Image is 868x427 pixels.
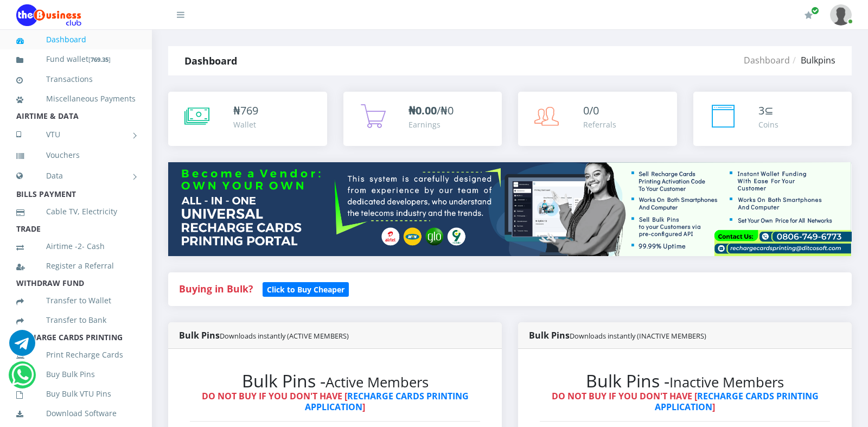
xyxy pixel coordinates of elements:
a: Buy Bulk Pins [16,362,136,387]
a: Data [16,162,136,189]
small: Downloads instantly (INACTIVE MEMBERS) [570,331,706,341]
a: Click to Buy Cheaper [263,282,349,295]
a: Chat for support [9,338,35,356]
img: Logo [16,4,81,26]
a: RECHARGE CARDS PRINTING APPLICATION [655,390,819,412]
div: Coins [758,119,778,130]
img: User [830,4,852,26]
i: Renew/Upgrade Subscription [805,11,813,20]
strong: Bulk Pins [179,329,349,341]
strong: Buying in Bulk? [179,282,253,295]
span: 769 [240,103,258,118]
a: Print Recharge Cards [16,342,136,367]
a: RECHARGE CARDS PRINTING APPLICATION [305,390,469,412]
a: VTU [16,121,136,148]
a: Download Software [16,401,136,426]
a: Transfer to Wallet [16,288,136,313]
a: Airtime -2- Cash [16,234,136,259]
a: Dashboard [744,54,790,66]
div: Wallet [233,119,258,130]
a: Register a Referral [16,253,136,278]
div: ₦ [233,103,258,119]
div: Referrals [583,119,616,130]
strong: Bulk Pins [529,329,706,341]
a: Transfer to Bank [16,308,136,333]
a: ₦769 Wallet [168,92,327,146]
small: Active Members [325,373,429,392]
strong: DO NOT BUY IF YOU DON'T HAVE [ ] [552,390,819,412]
b: Click to Buy Cheaper [267,284,344,295]
div: Earnings [409,119,454,130]
span: /₦0 [409,103,454,118]
small: Inactive Members [669,373,784,392]
span: 3 [758,103,764,118]
b: ₦0.00 [409,103,437,118]
small: Downloads instantly (ACTIVE MEMBERS) [220,331,349,341]
span: Renew/Upgrade Subscription [811,7,819,15]
b: 769.35 [91,55,108,63]
img: multitenant_rcp.png [168,162,852,256]
strong: Dashboard [184,54,237,67]
small: [ ] [88,55,111,63]
a: 0/0 Referrals [518,92,677,146]
a: Transactions [16,67,136,92]
li: Bulkpins [790,54,835,67]
a: Fund wallet[769.35] [16,47,136,72]
h2: Bulk Pins - [190,371,480,391]
a: Cable TV, Electricity [16,199,136,224]
h2: Bulk Pins - [540,371,830,391]
a: Chat for support [11,370,34,388]
a: ₦0.00/₦0 Earnings [343,92,502,146]
a: Buy Bulk VTU Pins [16,381,136,406]
a: Miscellaneous Payments [16,86,136,111]
a: Dashboard [16,27,136,52]
span: 0/0 [583,103,599,118]
a: Vouchers [16,143,136,168]
strong: DO NOT BUY IF YOU DON'T HAVE [ ] [202,390,469,412]
div: ⊆ [758,103,778,119]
